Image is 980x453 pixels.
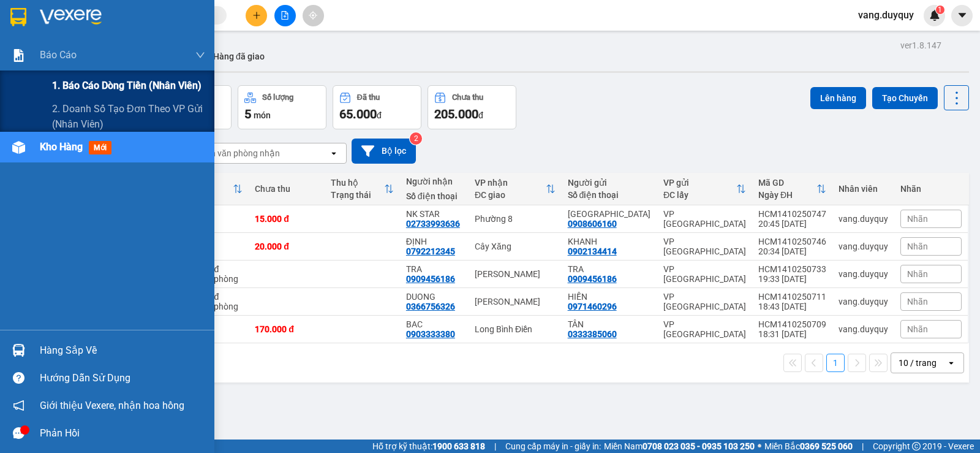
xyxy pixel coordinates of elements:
[568,302,617,311] div: 0971460296
[568,190,651,200] div: Số điện thoại
[406,292,462,302] div: DUONG
[907,242,928,251] span: Nhãn
[339,107,377,121] span: 65.000
[568,246,617,256] div: 0902134414
[758,237,826,246] div: HCM1410250746
[203,42,274,71] button: Hàng đã giao
[329,148,339,158] svg: open
[957,10,968,21] span: caret-down
[810,87,866,109] button: Lên hàng
[839,324,888,334] div: vang.duyquy
[907,269,928,279] span: Nhãn
[357,93,380,102] div: Đã thu
[758,190,816,200] div: Ngày ĐH
[303,5,324,26] button: aim
[839,214,888,224] div: vang.duyquy
[568,292,651,302] div: HIỀN
[12,141,25,154] img: warehouse-icon
[936,6,944,14] sup: 1
[13,400,24,411] span: notification
[568,237,651,246] div: KHANH
[195,147,280,159] div: Chọn văn phòng nhận
[406,319,462,329] div: BAC
[900,39,941,52] div: ver 1.8.147
[377,110,382,120] span: đ
[40,369,205,387] div: Hướng dẫn sử dụng
[333,85,421,129] button: Đã thu65.000đ
[758,302,826,311] div: 18:43 [DATE]
[758,292,826,302] div: HCM1410250711
[325,173,400,205] th: Toggle SortBy
[938,6,942,14] span: 1
[195,50,205,60] span: down
[663,319,746,339] div: VP [GEOGRAPHIC_DATA]
[89,141,111,154] span: mới
[475,324,556,334] div: Long Bình Điền
[568,178,651,188] div: Người gửi
[839,269,888,279] div: vang.duyquy
[568,209,651,219] div: VIỆT TIÊN
[478,110,483,120] span: đ
[406,237,462,246] div: ĐỊNH
[12,49,25,62] img: solution-icon
[255,184,318,194] div: Chưa thu
[255,214,318,224] div: 15.000 đ
[752,173,832,205] th: Toggle SortBy
[872,87,938,109] button: Tạo Chuyến
[758,209,826,219] div: HCM1410250747
[12,344,25,357] img: warehouse-icon
[946,358,956,368] svg: open
[663,209,746,229] div: VP [GEOGRAPHIC_DATA]
[475,297,556,306] div: [PERSON_NAME]
[406,246,455,256] div: 0792212345
[568,219,617,229] div: 0908606160
[663,178,736,188] div: VP gửi
[657,173,752,205] th: Toggle SortBy
[475,178,546,188] div: VP nhận
[929,10,940,21] img: icon-new-feature
[372,440,485,453] span: Hỗ trợ kỹ thuật:
[254,110,271,120] span: món
[475,214,556,224] div: Phường 8
[899,357,937,369] div: 10 / trang
[758,329,826,339] div: 18:31 [DATE]
[406,219,460,229] div: 02733993636
[406,264,462,274] div: TRA
[839,184,888,194] div: Nhân viên
[410,132,422,145] sup: 2
[255,242,318,251] div: 20.000 đ
[13,427,24,439] span: message
[800,441,853,451] strong: 0369 525 060
[758,264,826,274] div: HCM1410250733
[469,173,562,205] th: Toggle SortBy
[434,107,478,121] span: 205.000
[900,184,962,194] div: Nhãn
[406,274,455,284] div: 0909456186
[568,274,617,284] div: 0909456186
[663,292,746,311] div: VP [GEOGRAPHIC_DATA]
[238,85,326,129] button: Số lượng5món
[494,440,496,453] span: |
[40,424,205,443] div: Phản hồi
[406,302,455,311] div: 0366756326
[907,324,928,334] span: Nhãn
[452,93,483,102] div: Chưa thu
[907,297,928,306] span: Nhãn
[281,11,289,20] span: file-add
[406,177,462,186] div: Người nhận
[262,93,293,102] div: Số lượng
[826,354,845,372] button: 1
[406,191,462,201] div: Số điện thoại
[428,85,516,129] button: Chưa thu205.000đ
[764,440,853,453] span: Miền Bắc
[255,324,318,334] div: 170.000 đ
[758,319,826,329] div: HCM1410250709
[40,141,83,153] span: Kho hàng
[505,440,601,453] span: Cung cấp máy in - giấy in:
[663,237,746,256] div: VP [GEOGRAPHIC_DATA]
[10,8,26,26] img: logo-vxr
[40,341,205,360] div: Hàng sắp về
[643,441,755,451] strong: 0708 023 035 - 0935 103 250
[663,190,736,200] div: ĐC lấy
[758,274,826,284] div: 19:33 [DATE]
